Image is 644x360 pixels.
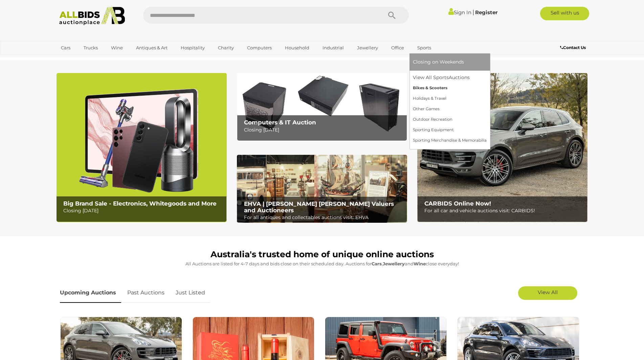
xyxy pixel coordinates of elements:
[281,42,314,53] a: Household
[57,73,227,222] img: Big Brand Sale - Electronics, Whitegoods and More
[122,283,170,303] a: Past Auctions
[244,213,403,222] p: For all antiques and collectables auctions visit: EHVA
[171,283,210,303] a: Just Listed
[417,73,587,222] a: CARBIDS Online Now! CARBIDS Online Now! For all car and vehicle auctions visit: CARBIDS!
[372,261,382,266] strong: Cars
[60,283,121,303] a: Upcoming Auctions
[237,155,407,223] img: EHVA | Evans Hastings Valuers and Auctioneers
[60,260,584,268] p: All Auctions are listed for 4-7 days and bids close on their scheduled day. Auctions for , and cl...
[176,42,209,53] a: Hospitality
[518,286,577,300] a: View All
[560,44,587,51] a: Contact Us
[132,42,172,53] a: Antiques & Art
[55,7,129,25] img: Allbids.com.au
[243,42,276,53] a: Computers
[237,73,407,141] img: Computers & IT Auction
[79,42,102,53] a: Trucks
[318,42,348,53] a: Industrial
[417,73,587,222] img: CARBIDS Online Now!
[57,73,227,222] a: Big Brand Sale - Electronics, Whitegoods and More Big Brand Sale - Electronics, Whitegoods and Mo...
[244,200,394,214] b: EHVA | [PERSON_NAME] [PERSON_NAME] Valuers and Auctioneers
[413,42,436,53] a: Sports
[424,200,491,207] b: CARBIDS Online Now!
[237,155,407,223] a: EHVA | Evans Hastings Valuers and Auctioneers EHVA | [PERSON_NAME] [PERSON_NAME] Valuers and Auct...
[244,119,316,126] b: Computers & IT Auction
[538,289,558,295] span: View All
[424,207,584,215] p: For all car and vehicle auctions visit: CARBIDS!
[472,8,474,16] span: |
[475,9,497,16] a: Register
[387,42,408,53] a: Office
[540,7,589,20] a: Sell with us
[107,42,127,53] a: Wine
[353,42,382,53] a: Jewellery
[375,7,409,24] button: Search
[448,9,471,16] a: Sign In
[214,42,238,53] a: Charity
[414,261,426,266] strong: Wine
[237,73,407,141] a: Computers & IT Auction Computers & IT Auction Closing [DATE]
[383,261,405,266] strong: Jewellery
[560,45,586,50] b: Contact Us
[57,42,75,53] a: Cars
[63,200,217,207] b: Big Brand Sale - Electronics, Whitegoods and More
[63,207,223,215] p: Closing [DATE]
[244,126,403,134] p: Closing [DATE]
[60,250,584,259] h1: Australia's trusted home of unique online auctions
[57,53,113,65] a: [GEOGRAPHIC_DATA]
